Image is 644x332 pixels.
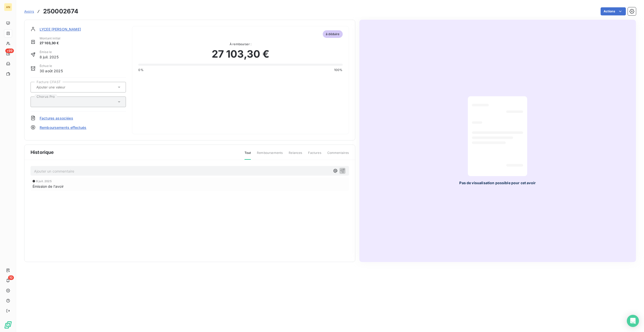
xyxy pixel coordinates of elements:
[308,151,321,159] span: Factures
[36,180,52,183] span: 8 juil. 2025
[323,30,342,38] span: à déduire
[138,68,143,72] span: 0%
[4,3,12,11] div: AN
[40,64,63,68] span: Échue le
[5,49,14,53] span: +99
[4,321,12,329] img: Logo LeanPay
[40,68,63,74] span: 30 août 2025
[24,9,34,14] a: Avoirs
[138,42,342,46] span: À rembourser :
[24,9,34,13] span: Avoirs
[33,184,64,189] span: Émission de l'avoir
[40,54,59,60] span: 8 juil. 2025
[43,7,78,16] h3: 250002674
[40,50,59,54] span: Émise le
[40,125,87,130] span: Remboursements effectués
[334,68,343,72] span: 100%
[327,151,349,159] span: Commentaires
[8,275,14,280] span: 10
[40,41,60,46] span: 27 103,30 €
[40,27,81,32] span: LYCEE [PERSON_NAME]
[40,36,60,41] span: Montant initial
[245,151,251,160] span: Tout
[459,180,536,185] span: Pas de visualisation possible pour cet avoir
[36,85,87,89] input: Ajouter une valeur
[212,46,270,62] span: 27 103,30 €
[627,315,639,327] div: Open Intercom Messenger
[601,7,626,15] button: Actions
[257,151,283,159] span: Remboursements
[40,115,73,121] span: Factures associées
[31,149,54,156] span: Historique
[289,151,302,159] span: Relances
